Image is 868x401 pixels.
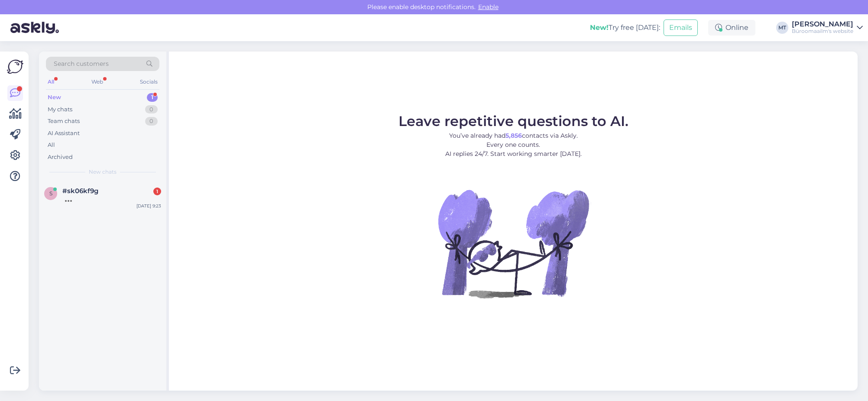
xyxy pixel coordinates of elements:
[89,168,117,176] span: New chats
[138,76,159,87] div: Socials
[398,113,628,129] span: Leave repetitive questions to AI.
[505,132,522,139] b: 5,856
[153,188,161,195] div: 1
[435,165,591,321] img: No Chat active
[90,76,105,87] div: Web
[48,141,55,149] div: All
[48,117,80,126] div: Team chats
[46,76,56,87] div: All
[664,19,698,36] button: Emails
[48,129,80,138] div: AI Assistant
[145,117,158,126] div: 0
[476,3,501,11] span: Enable
[398,131,628,158] p: You’ve already had contacts via Askly. Every one counts. AI replies 24/7. Start working smarter [...
[62,187,98,195] span: #sk06kf9g
[7,58,23,75] img: Askly Logo
[792,21,863,35] a: [PERSON_NAME]Büroomaailm's website
[590,23,609,32] b: New!
[49,190,52,197] span: s
[136,203,161,209] div: [DATE] 9:23
[145,105,158,114] div: 0
[48,105,72,114] div: My chats
[48,93,61,102] div: New
[792,21,853,28] div: [PERSON_NAME]
[590,23,660,33] div: Try free [DATE]:
[54,59,109,68] span: Search customers
[792,28,853,35] div: Büroomaailm's website
[708,20,755,36] div: Online
[48,153,73,162] div: Archived
[147,93,158,102] div: 1
[776,22,788,34] div: MT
